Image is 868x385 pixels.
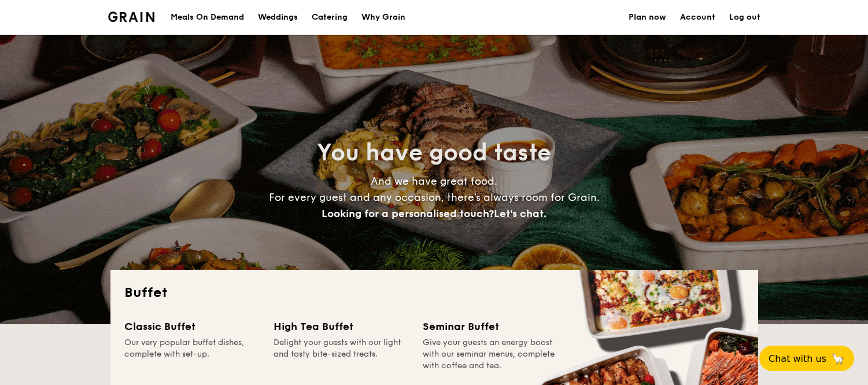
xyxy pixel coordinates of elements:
span: And we have great food. For every guest and any occasion, there’s always room for Grain. [269,175,600,220]
img: Grain [108,12,155,22]
h2: Buffet [124,284,744,302]
span: Chat with us [769,353,826,364]
a: Logotype [108,12,155,22]
div: Give your guests an energy boost with our seminar menus, complete with coffee and tea. [423,337,558,372]
span: Looking for a personalised touch? [322,207,494,220]
span: Let's chat. [494,207,546,220]
div: Delight your guests with our light and tasty bite-sized treats. [274,337,409,372]
div: Classic Buffet [124,318,260,335]
div: Our very popular buffet dishes, complete with set-up. [124,337,260,372]
span: 🦙 [831,352,845,365]
span: You have good taste [317,139,551,167]
div: High Tea Buffet [274,318,409,335]
button: Chat with us🦙 [759,346,854,371]
div: Seminar Buffet [423,318,558,335]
